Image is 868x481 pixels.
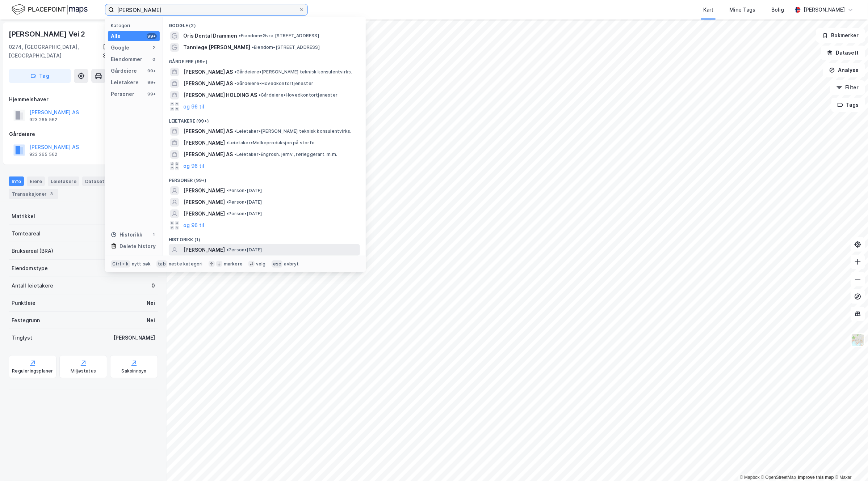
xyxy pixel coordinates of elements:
[183,127,233,136] span: [PERSON_NAME] AS
[183,31,237,40] span: Oris Dental Drammen
[12,3,88,16] img: logo.f888ab2527a4732fd821a326f86c7f29.svg
[183,221,204,230] button: og 96 til
[224,261,243,267] div: markere
[9,43,103,60] div: 0274, [GEOGRAPHIC_DATA], [GEOGRAPHIC_DATA]
[12,229,41,238] div: Tomteareal
[132,261,151,267] div: nytt søk
[252,44,320,50] span: Eiendom • [STREET_ADDRESS]
[156,260,167,268] div: tab
[226,188,262,193] span: Person • [DATE]
[256,261,266,267] div: velg
[183,79,233,88] span: [PERSON_NAME] AS
[12,247,53,255] div: Bruksareal (BRA)
[284,261,299,267] div: avbryt
[851,333,865,347] img: Z
[226,140,315,146] span: Leietaker • Melkeproduksjon på storfe
[226,199,262,205] span: Person • [DATE]
[771,5,784,14] div: Bolig
[183,209,225,218] span: [PERSON_NAME]
[272,260,283,268] div: esc
[830,80,865,95] button: Filter
[151,56,157,62] div: 0
[111,230,142,239] div: Historikk
[147,33,157,39] div: 99+
[252,44,254,50] span: •
[832,446,868,481] iframe: Chat Widget
[163,231,366,244] div: Historikk (1)
[12,368,53,374] div: Reguleringsplaner
[12,316,40,325] div: Festegrunn
[226,211,228,216] span: •
[27,176,45,186] div: Eiere
[761,475,796,480] a: OpenStreetMap
[183,139,225,147] span: [PERSON_NAME]
[111,55,142,64] div: Eiendommer
[114,4,299,15] input: Søk på adresse, matrikkel, gårdeiere, leietakere eller personer
[9,189,58,199] div: Transaksjoner
[9,130,158,139] div: Gårdeiere
[111,78,139,87] div: Leietakere
[119,242,156,251] div: Delete history
[12,333,32,342] div: Tinglyst
[823,63,865,77] button: Analyse
[9,28,87,40] div: [PERSON_NAME] Vei 2
[226,188,228,193] span: •
[9,69,71,83] button: Tag
[12,299,35,307] div: Punktleie
[163,53,366,66] div: Gårdeiere (99+)
[111,67,137,75] div: Gårdeiere
[259,92,261,98] span: •
[183,68,233,76] span: [PERSON_NAME] AS
[151,232,157,238] div: 1
[163,172,366,185] div: Personer (99+)
[234,128,352,134] span: Leietaker • [PERSON_NAME] teknisk konsulentvirks.
[71,368,96,374] div: Miljøstatus
[831,98,865,112] button: Tags
[48,176,79,186] div: Leietakere
[234,152,337,157] span: Leietaker • Engrosh. jernv., rørleggerart. m.m.
[12,281,53,290] div: Antall leietakere
[226,199,228,205] span: •
[226,247,262,253] span: Person • [DATE]
[113,333,155,342] div: [PERSON_NAME]
[147,68,157,74] div: 99+
[816,28,865,43] button: Bokmerker
[226,247,228,252] span: •
[234,81,236,86] span: •
[111,260,130,268] div: Ctrl + k
[234,69,236,75] span: •
[122,368,147,374] div: Saksinnsyn
[147,91,157,97] div: 99+
[183,186,225,195] span: [PERSON_NAME]
[234,128,236,134] span: •
[798,475,834,480] a: Improve this map
[111,23,160,28] div: Kategori
[29,152,57,157] div: 923 265 562
[234,152,236,157] span: •
[821,46,865,60] button: Datasett
[239,33,241,38] span: •
[234,81,313,86] span: Gårdeiere • Hovedkontortjenester
[183,43,250,52] span: Tannlege [PERSON_NAME]
[226,211,262,217] span: Person • [DATE]
[183,246,225,254] span: [PERSON_NAME]
[183,198,225,207] span: [PERSON_NAME]
[234,69,352,75] span: Gårdeiere • [PERSON_NAME] teknisk konsulentvirks.
[82,176,109,186] div: Datasett
[169,261,203,267] div: neste kategori
[12,212,35,221] div: Matrikkel
[226,140,228,145] span: •
[151,281,155,290] div: 0
[9,95,158,104] div: Hjemmelshaver
[48,190,55,197] div: 3
[729,5,755,14] div: Mine Tags
[147,316,155,325] div: Nei
[147,80,157,85] div: 99+
[111,43,129,52] div: Google
[111,32,121,41] div: Alle
[29,117,57,123] div: 923 265 562
[183,150,233,159] span: [PERSON_NAME] AS
[103,43,158,60] div: [GEOGRAPHIC_DATA], 3/121
[111,90,134,98] div: Personer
